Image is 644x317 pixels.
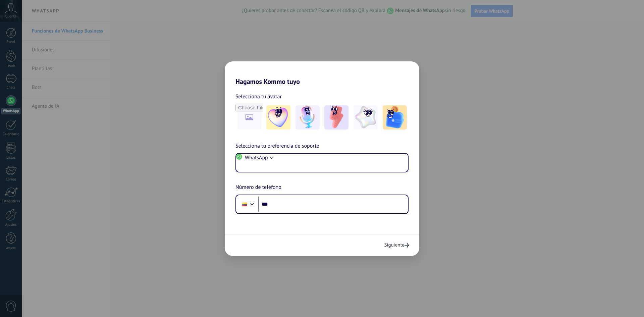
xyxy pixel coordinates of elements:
[383,105,407,129] img: -5.jpeg
[238,197,251,211] div: Colombia: + 57
[296,105,320,129] img: -2.jpeg
[384,242,405,248] span: Siguiente
[266,105,290,129] img: -1.jpeg
[236,154,275,161] button: WhatsApp
[245,154,268,161] span: WhatsApp
[235,142,319,151] span: Selecciona tu preferencia de soporte
[324,105,348,129] img: -3.jpeg
[235,92,282,101] span: Selecciona tu avatar
[354,105,378,129] img: -4.jpeg
[235,183,281,192] span: Número de teléfono
[384,242,409,248] button: Siguiente
[225,61,419,86] h2: Hagamos Kommo tuyo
